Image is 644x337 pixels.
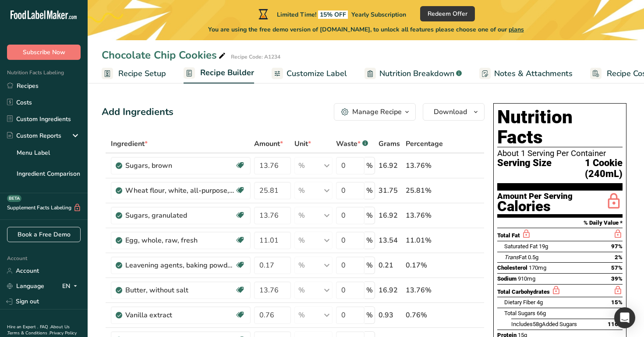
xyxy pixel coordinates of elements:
[428,9,467,18] span: Redeem Offer
[118,68,166,80] span: Recipe Setup
[379,185,402,196] div: 31.75
[7,45,81,60] button: Subscribe Now
[379,310,402,320] div: 0.93
[479,64,573,83] a: Notes & Attachments
[497,158,552,179] span: Serving Size
[102,47,227,63] div: Chocolate Chip Cookies
[200,67,254,79] span: Recipe Builder
[497,218,623,228] section: % Daily Value *
[504,254,527,261] span: Fat
[614,307,635,328] div: Open Intercom Messenger
[611,243,623,250] span: 97%
[379,160,402,171] div: 16.92
[497,232,520,239] span: Total Fat
[125,185,235,196] div: Wheat flour, white, all-purpose, self-rising, enriched
[23,48,65,57] span: Subscribe Now
[608,321,623,327] span: 116%
[379,210,402,221] div: 16.92
[406,260,443,271] div: 0.17%
[509,25,524,34] span: plans
[272,64,347,83] a: Customize Label
[611,299,623,306] span: 15%
[528,254,538,261] span: 0.5g
[406,139,443,149] span: Percentage
[533,321,542,327] span: 58g
[434,107,467,117] span: Download
[497,149,623,158] div: About 1 Serving Per Container
[406,235,443,246] div: 11.01%
[423,103,485,121] button: Download
[111,139,148,149] span: Ingredient
[537,299,543,306] span: 4g
[257,9,406,19] div: Limited Time!
[125,310,235,320] div: Vanilla extract
[50,330,77,336] a: Privacy Policy
[504,254,519,261] i: Trans
[537,310,546,316] span: 66g
[125,160,235,171] div: Sugars, brown
[511,321,577,327] span: Includes Added Sugars
[406,160,443,171] div: 13.76%
[518,275,535,282] span: 910mg
[406,285,443,295] div: 13.76%
[208,25,524,34] span: You are using the free demo version of [DOMAIN_NAME], to unlock all features please choose one of...
[379,139,400,149] span: Grams
[125,285,235,295] div: Butter, without salt
[287,68,347,80] span: Customize Label
[102,105,173,119] div: Add Ingredients
[62,281,81,292] div: EN
[379,260,402,271] div: 0.21
[7,227,81,242] a: Book a Free Demo
[351,10,406,19] span: Yearly Subscription
[611,264,623,271] span: 57%
[318,10,348,19] span: 15% OFF
[504,299,535,306] span: Dietary Fiber
[231,53,280,61] div: Recipe Code: A1234
[7,324,70,336] a: About Us .
[406,185,443,196] div: 25.81%
[125,235,235,246] div: Egg, whole, raw, fresh
[497,264,527,271] span: Cholesterol
[504,243,538,250] span: Saturated Fat
[102,64,166,83] a: Recipe Setup
[529,264,546,271] span: 170mg
[7,131,61,140] div: Custom Reports
[497,275,517,282] span: Sodium
[40,324,50,330] a: FAQ .
[184,63,254,84] a: Recipe Builder
[539,243,548,250] span: 19g
[406,210,443,221] div: 13.76%
[497,288,550,295] span: Total Carbohydrates
[504,310,535,316] span: Total Sugars
[497,107,623,147] h1: Nutrition Facts
[494,68,573,80] span: Notes & Attachments
[125,260,235,271] div: Leavening agents, baking powder, low-sodium
[379,235,402,246] div: 13.54
[7,324,38,330] a: Hire an Expert .
[615,254,623,261] span: 2%
[379,285,402,295] div: 16.92
[294,139,311,149] span: Unit
[611,275,623,282] span: 39%
[352,107,402,117] div: Manage Recipe
[497,192,573,201] div: Amount Per Serving
[364,64,462,83] a: Nutrition Breakdown
[336,139,368,149] div: Waste
[497,200,573,213] div: Calories
[7,195,21,202] div: BETA
[379,68,454,80] span: Nutrition Breakdown
[7,278,44,294] a: Language
[125,210,235,221] div: Sugars, granulated
[406,310,443,320] div: 0.76%
[552,158,623,179] span: 1 Cookie (240mL)
[420,6,475,21] button: Redeem Offer
[7,330,50,336] a: Terms & Conditions .
[254,139,283,149] span: Amount
[334,103,416,121] button: Manage Recipe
